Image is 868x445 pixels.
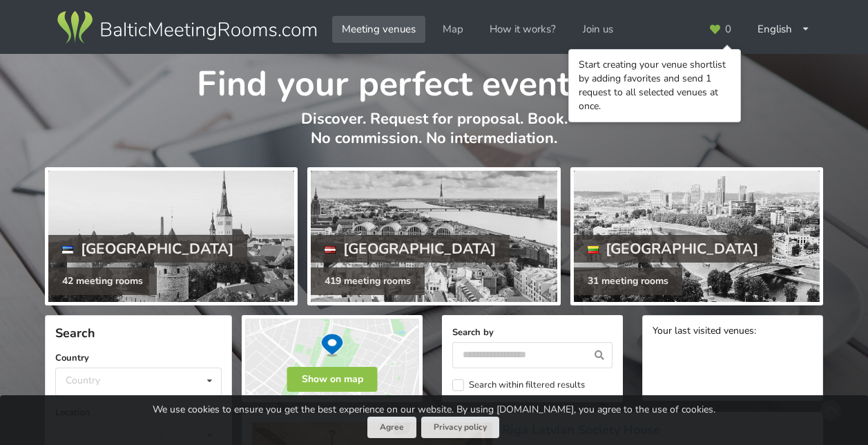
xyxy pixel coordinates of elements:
[653,325,813,339] div: Your last visited venues:
[332,16,425,43] a: Meeting venues
[574,267,682,295] div: 31 meeting rooms
[45,54,823,106] h1: Find your perfect event space
[452,325,613,339] label: Search by
[421,417,499,438] a: Privacy policy
[748,16,820,43] div: English
[55,351,222,365] label: Country
[48,235,247,263] div: [GEOGRAPHIC_DATA]
[55,8,319,47] img: Baltic Meeting Rooms
[287,367,378,392] button: Show on map
[307,167,560,305] a: [GEOGRAPHIC_DATA] 419 meeting rooms
[311,235,510,263] div: [GEOGRAPHIC_DATA]
[579,58,731,113] div: Start creating your venue shortlist by adding favorites and send 1 request to all selected venues...
[725,24,731,35] span: 0
[570,167,823,305] a: [GEOGRAPHIC_DATA] 31 meeting rooms
[311,267,425,295] div: 419 meeting rooms
[433,16,473,43] a: Map
[573,16,623,43] a: Join us
[55,325,95,341] span: Search
[480,16,566,43] a: How it works?
[45,167,298,305] a: [GEOGRAPHIC_DATA] 42 meeting rooms
[452,379,585,391] label: Search within filtered results
[242,315,423,402] img: Show on map
[66,375,100,386] div: Country
[574,235,773,263] div: [GEOGRAPHIC_DATA]
[367,417,416,438] button: Agree
[48,267,157,295] div: 42 meeting rooms
[45,109,823,162] p: Discover. Request for proposal. Book. No commission. No intermediation.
